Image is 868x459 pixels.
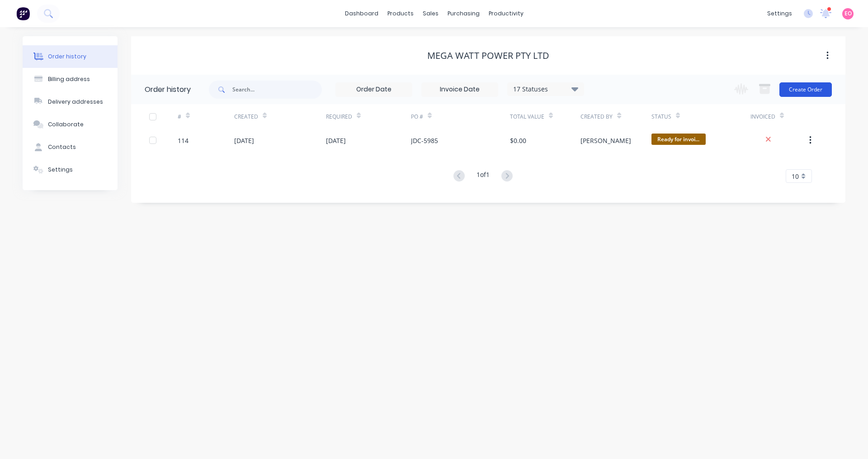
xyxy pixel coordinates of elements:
div: Status [651,104,750,129]
div: Mega Watt Power Pty Ltd [427,50,549,61]
button: Contacts [23,136,118,158]
div: Status [651,113,671,121]
button: Create Order [779,82,832,97]
input: Invoice Date [422,83,498,96]
div: Collaborate [48,120,84,129]
button: Billing address [23,68,118,91]
div: Created By [580,113,613,121]
div: Created [234,113,258,121]
div: settings [763,7,797,20]
div: productivity [484,7,528,20]
div: [DATE] [234,136,254,145]
div: Billing address [48,75,90,83]
div: JDC-5985 [411,136,438,145]
div: Created By [580,104,651,129]
input: Search... [232,81,322,99]
button: Order history [23,45,118,68]
div: Total Value [510,113,544,121]
div: PO # [411,113,423,121]
div: [PERSON_NAME] [580,136,631,145]
div: products [383,7,418,20]
div: [DATE] [326,136,346,145]
button: Collaborate [23,113,118,136]
div: Settings [48,166,73,174]
div: Invoiced [750,113,775,121]
div: Required [326,113,352,121]
div: Created [234,104,326,129]
button: Delivery addresses [23,91,118,113]
div: Required [326,104,411,129]
div: Contacts [48,143,76,151]
div: # [178,104,234,129]
div: sales [418,7,443,20]
div: # [178,113,181,121]
span: 10 [792,172,799,181]
div: purchasing [443,7,484,20]
div: 114 [178,136,189,145]
span: EO [844,10,852,18]
div: Invoiced [750,104,807,129]
a: dashboard [340,7,383,20]
img: Factory [16,7,30,20]
div: Delivery addresses [48,98,103,106]
div: Order history [48,53,86,61]
div: $0.00 [510,136,526,145]
button: Settings [23,158,118,181]
div: PO # [411,104,510,129]
div: 1 of 1 [476,170,490,183]
div: Order history [145,84,191,95]
div: 17 Statuses [508,84,584,94]
input: Order Date [336,83,412,96]
span: Ready for invoi... [651,134,706,145]
div: Total Value [510,104,580,129]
